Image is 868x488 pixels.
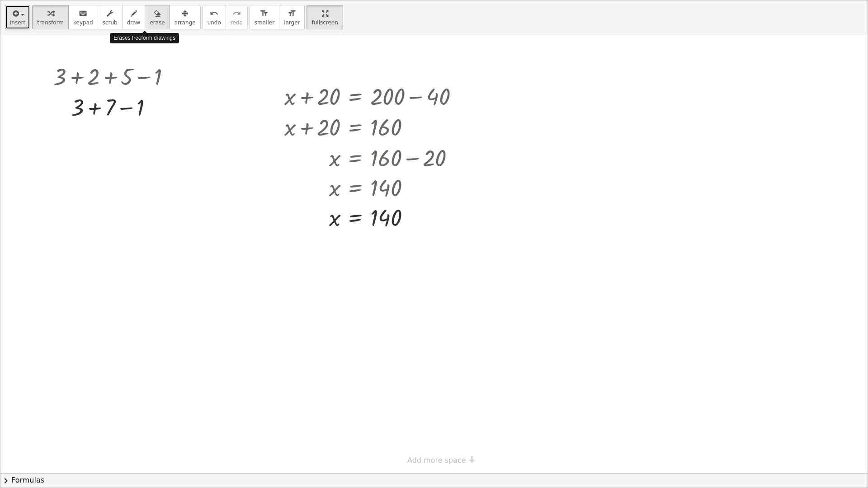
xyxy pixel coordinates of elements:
[284,19,300,26] span: larger
[37,19,64,26] span: transform
[407,456,466,465] span: Add more space
[68,5,98,29] button: keyboardkeypad
[73,19,93,26] span: keypad
[288,8,296,19] i: format_size
[307,5,343,29] button: fullscreen
[250,5,279,29] button: format_sizesmaller
[79,8,87,19] i: keyboard
[208,19,221,26] span: undo
[0,475,11,486] span: chevron_right
[175,19,196,26] span: arrange
[255,19,274,26] span: smaller
[145,5,170,29] button: erase
[150,19,165,26] span: erase
[10,19,25,26] span: insert
[210,8,218,19] i: undo
[127,19,141,26] span: draw
[170,5,201,29] button: arrange
[232,8,241,19] i: redo
[32,5,69,29] button: transform
[0,473,868,488] button: chevron_rightFormulas
[5,5,30,29] button: insert
[231,19,243,26] span: redo
[110,33,179,43] div: Erases freeform drawings
[279,5,305,29] button: format_sizelarger
[122,5,146,29] button: draw
[103,19,118,26] span: scrub
[311,19,338,26] span: fullscreen
[260,8,269,19] i: format_size
[226,5,248,29] button: redoredo
[203,5,226,29] button: undoundo
[98,5,123,29] button: scrub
